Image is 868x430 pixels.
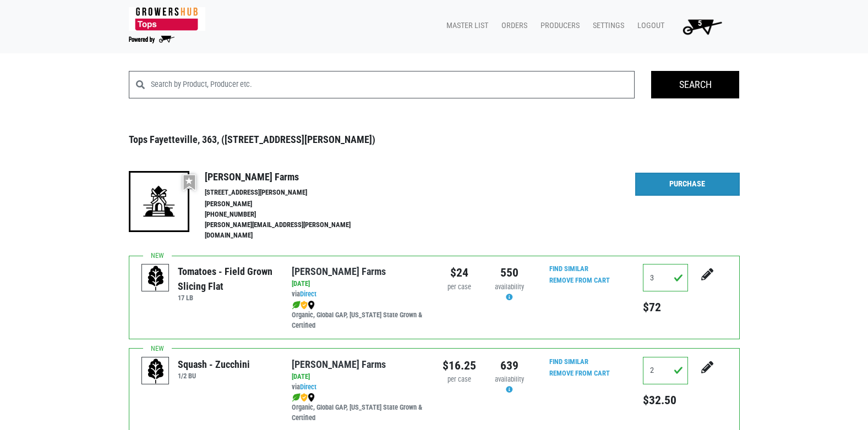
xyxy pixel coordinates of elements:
[292,372,425,382] div: [DATE]
[142,357,170,385] img: placeholder-variety-43d6402dacf2d531de610a020419775a.svg
[292,289,425,300] div: via
[651,71,739,98] input: Search
[292,359,386,370] a: [PERSON_NAME] Farms
[301,301,308,310] img: safety-e55c860ca8c00a9c171001a62a92dabd.png
[178,357,250,372] div: Squash - Zucchini
[301,393,308,402] img: safety-e55c860ca8c00a9c171001a62a92dabd.png
[129,36,174,43] img: Powered by Big Wheelbarrow
[178,264,275,294] div: Tomatoes - Field Grown Slicing Flat
[493,15,532,36] a: Orders
[443,374,476,385] div: per case
[129,7,205,31] img: 279edf242af8f9d49a69d9d2afa010fb.png
[438,15,493,36] a: Master List
[669,15,731,37] a: 5
[584,15,629,36] a: Settings
[292,266,386,277] a: [PERSON_NAME] Farms
[443,264,476,282] div: $24
[549,357,588,366] a: Find Similar
[532,15,584,36] a: Producers
[495,283,524,291] span: availability
[643,357,688,384] input: Qty
[308,301,315,310] img: map_marker-0e94453035b3232a4d21701695807de9.png
[549,264,588,273] a: Find Similar
[142,264,170,292] img: placeholder-variety-43d6402dacf2d531de610a020419775a.svg
[151,71,635,98] input: Search by Product, Producer etc.
[493,264,526,282] div: 550
[300,290,316,298] a: Direct
[635,173,740,196] a: Purchase
[543,274,616,287] input: Remove From Cart
[292,393,301,402] img: leaf-e5c59151409436ccce96b2ca1b28e03c.png
[205,199,374,210] li: [PERSON_NAME]
[308,393,315,402] img: map_marker-0e94453035b3232a4d21701695807de9.png
[629,15,669,36] a: Logout
[292,382,425,393] div: via
[205,188,374,198] li: [STREET_ADDRESS][PERSON_NAME]
[678,15,727,37] img: Cart
[292,300,425,331] div: Organic, Global GAP, [US_STATE] State Grown & Certified
[443,282,476,293] div: per case
[643,264,688,291] input: Qty
[495,375,524,383] span: availability
[129,134,740,146] h3: Tops Fayetteville, 363, ([STREET_ADDRESS][PERSON_NAME])
[643,300,688,315] h5: $72
[205,210,374,220] li: [PHONE_NUMBER]
[292,279,425,289] div: [DATE]
[205,220,374,241] li: [PERSON_NAME][EMAIL_ADDRESS][PERSON_NAME][DOMAIN_NAME]
[129,171,189,231] img: 19-7441ae2ccb79c876ff41c34f3bd0da69.png
[443,357,476,374] div: $16.25
[643,393,688,407] h5: $32.50
[300,383,316,391] a: Direct
[178,372,250,380] h6: 1/2 BU
[292,301,301,310] img: leaf-e5c59151409436ccce96b2ca1b28e03c.png
[493,357,526,374] div: 639
[543,367,616,380] input: Remove From Cart
[178,294,275,302] h6: 17 LB
[205,171,374,183] h4: [PERSON_NAME] Farms
[698,19,702,28] span: 5
[292,392,425,423] div: Organic, Global GAP, [US_STATE] State Grown & Certified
